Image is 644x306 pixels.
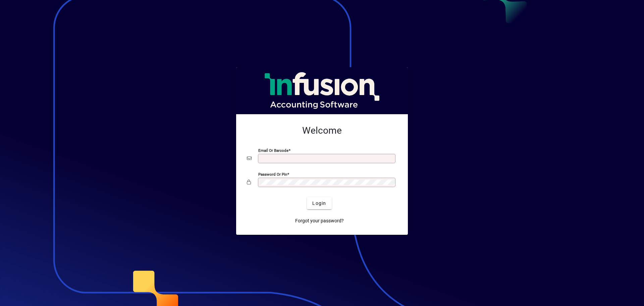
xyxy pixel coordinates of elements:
[247,125,397,136] h2: Welcome
[307,197,331,209] button: Login
[295,217,344,224] span: Forgot your password?
[312,200,326,207] span: Login
[258,172,287,177] mat-label: Password or Pin
[258,148,288,153] mat-label: Email or Barcode
[292,215,346,227] a: Forgot your password?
